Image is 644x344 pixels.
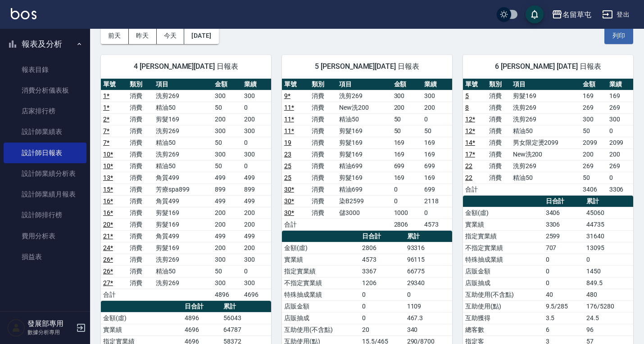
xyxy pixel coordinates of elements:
[242,289,271,300] td: 4696
[284,139,291,146] a: 19
[422,79,452,90] th: 業績
[463,254,544,265] td: 特殊抽成業績
[112,62,260,71] span: 4 [PERSON_NAME][DATE] 日報表
[309,113,337,125] td: 消費
[360,324,405,335] td: 20
[7,319,25,337] img: Person
[544,254,585,265] td: 0
[242,148,271,160] td: 300
[463,265,544,277] td: 店販金額
[309,137,337,148] td: 消費
[562,9,591,20] div: 名留草屯
[487,160,511,172] td: 消費
[101,289,127,300] td: 合計
[463,183,487,195] td: 合計
[127,195,154,207] td: 消費
[213,172,242,183] td: 499
[544,196,585,207] th: 日合計
[309,160,337,172] td: 消費
[154,277,213,289] td: 洗剪269
[511,90,581,102] td: 剪髮169
[157,27,185,44] button: 今天
[282,277,360,289] td: 不指定實業績
[581,79,607,90] th: 金額
[487,172,511,183] td: 消費
[405,324,452,335] td: 340
[607,113,633,125] td: 300
[127,137,154,148] td: 消費
[581,90,607,102] td: 169
[4,32,86,56] button: 報表及分析
[242,125,271,137] td: 300
[337,102,392,113] td: New洗200
[487,102,511,113] td: 消費
[607,125,633,137] td: 0
[422,160,452,172] td: 699
[511,125,581,137] td: 精油50
[4,143,86,163] a: 設計師日報表
[4,59,86,80] a: 報表目錄
[607,90,633,102] td: 169
[360,300,405,312] td: 0
[213,148,242,160] td: 300
[282,300,360,312] td: 店販金額
[242,277,271,289] td: 300
[337,172,392,183] td: 剪髮169
[584,289,633,300] td: 480
[101,79,127,90] th: 單號
[127,90,154,102] td: 消費
[127,219,154,230] td: 消費
[242,137,271,148] td: 0
[422,207,452,219] td: 0
[154,102,213,113] td: 精油50
[4,226,86,246] a: 費用分析表
[337,207,392,219] td: 儲3000
[337,183,392,195] td: 精油699
[422,125,452,137] td: 50
[465,104,469,111] a: 8
[392,102,422,113] td: 200
[154,137,213,148] td: 精油50
[213,242,242,254] td: 200
[584,230,633,242] td: 31640
[526,5,544,23] button: save
[405,254,452,265] td: 96115
[242,160,271,172] td: 0
[242,195,271,207] td: 499
[581,137,607,148] td: 2099
[282,79,452,231] table: a dense table
[581,160,607,172] td: 269
[221,324,271,335] td: 64787
[392,148,422,160] td: 169
[487,148,511,160] td: 消費
[487,137,511,148] td: 消費
[154,195,213,207] td: 角質499
[422,219,452,230] td: 4573
[392,195,422,207] td: 0
[405,277,452,289] td: 29340
[392,90,422,102] td: 300
[154,219,213,230] td: 剪髮169
[422,195,452,207] td: 2118
[154,90,213,102] td: 洗剪269
[604,27,633,44] button: 列印
[282,242,360,254] td: 金額(虛)
[242,219,271,230] td: 200
[127,265,154,277] td: 消費
[544,324,585,335] td: 6
[544,265,585,277] td: 0
[154,160,213,172] td: 精油50
[154,79,213,90] th: 項目
[392,219,422,230] td: 2806
[511,160,581,172] td: 洗剪269
[405,300,452,312] td: 1109
[544,277,585,289] td: 0
[463,312,544,324] td: 互助獲得
[282,254,360,265] td: 實業績
[544,219,585,230] td: 3306
[360,277,405,289] td: 1206
[584,300,633,312] td: 176/5280
[584,242,633,254] td: 13095
[127,125,154,137] td: 消費
[4,121,86,142] a: 設計師業績表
